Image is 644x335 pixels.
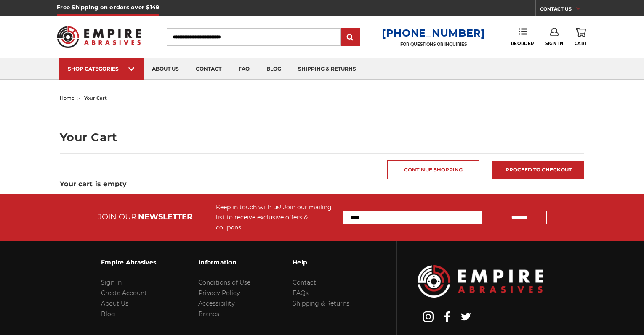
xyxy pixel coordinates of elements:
[258,58,290,80] a: blog
[545,41,563,46] span: Sign In
[511,28,534,46] a: Reorder
[144,58,187,80] a: about us
[293,253,349,271] h3: Help
[57,21,141,53] img: Empire Abrasives
[575,28,587,46] a: Cart
[198,279,250,286] a: Conditions of Use
[101,310,115,318] a: Blog
[230,58,258,80] a: faq
[187,58,230,80] a: contact
[101,300,128,307] a: About Us
[198,289,240,297] a: Privacy Policy
[290,58,365,80] a: shipping & returns
[198,300,235,307] a: Accessibility
[216,202,335,232] div: Keep in touch with us! Join our mailing list to receive exclusive offers & coupons.
[575,41,587,46] span: Cart
[101,289,147,297] a: Create Account
[293,279,316,286] a: Contact
[492,161,584,179] a: Proceed to checkout
[293,289,309,297] a: FAQs
[382,27,485,39] a: [PHONE_NUMBER]
[293,300,349,307] a: Shipping & Returns
[101,253,156,271] h3: Empire Abrasives
[101,279,122,286] a: Sign In
[511,41,534,46] span: Reorder
[418,265,543,298] img: Empire Abrasives Logo Image
[98,212,136,222] span: JOIN OUR
[382,42,485,47] p: FOR QUESTIONS OR INQUIRIES
[60,95,75,101] a: home
[387,160,479,179] a: Continue Shopping
[60,179,584,189] h3: Your cart is empty
[60,132,584,143] h1: Your Cart
[84,95,107,101] span: your cart
[342,29,359,46] input: Submit
[198,310,219,318] a: Brands
[138,212,192,222] span: NEWSLETTER
[68,66,135,72] div: SHOP CATEGORIES
[198,253,250,271] h3: Information
[540,4,587,16] a: CONTACT US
